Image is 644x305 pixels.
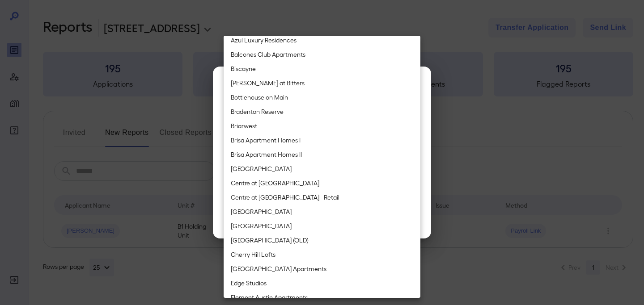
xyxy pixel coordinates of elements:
li: [GEOGRAPHIC_DATA] [224,219,420,233]
li: Cherry Hill Lofts [224,247,420,262]
li: Bottlehouse on Main [224,90,420,104]
li: [GEOGRAPHIC_DATA] (OLD) [224,233,420,247]
li: Balcones Club Apartments [224,47,420,62]
li: Centre at [GEOGRAPHIC_DATA] - Retail [224,190,420,205]
li: Edge Studios [224,276,420,290]
li: Element Austin Apartments [224,290,420,305]
li: Brisa Apartment Homes I [224,133,420,147]
li: [GEOGRAPHIC_DATA] Apartments [224,262,420,276]
li: Centre at [GEOGRAPHIC_DATA] [224,176,420,190]
li: Brisa Apartment Homes II [224,147,420,162]
li: [PERSON_NAME] at Bitters [224,76,420,90]
li: Bradenton Reserve [224,104,420,119]
li: Briarwest [224,119,420,133]
li: Biscayne [224,62,420,76]
li: [GEOGRAPHIC_DATA] [224,162,420,176]
li: Azul Luxury Residences [224,33,420,47]
li: [GEOGRAPHIC_DATA] [224,205,420,219]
